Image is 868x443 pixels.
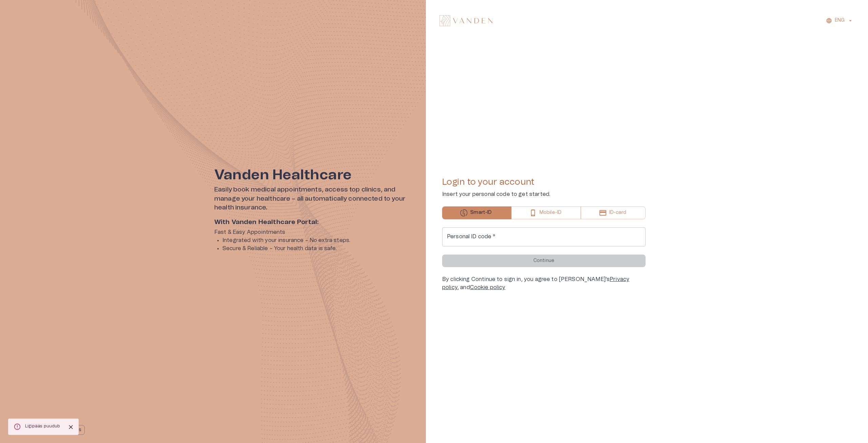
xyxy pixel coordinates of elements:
p: Mobile-ID [539,209,561,216]
h4: Login to your account [442,177,646,187]
button: Mobile-ID [511,206,581,219]
div: By clicking Continue to sign in, you agree to [PERSON_NAME]’s , and [442,275,646,291]
p: Smart-ID [470,209,492,216]
div: Ligipääs puudub [25,421,60,433]
a: Cookie policy [470,285,506,290]
button: ENG [825,16,854,25]
p: Insert your personal code to get started. [442,190,646,198]
p: ENG [835,17,845,24]
img: Vanden logo [439,15,493,26]
p: ID-card [609,209,626,216]
button: ID-card [581,206,646,219]
button: Smart-ID [442,206,511,219]
iframe: Help widget launcher [815,412,868,431]
a: Privacy policy [442,277,629,290]
button: Close [66,422,76,432]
